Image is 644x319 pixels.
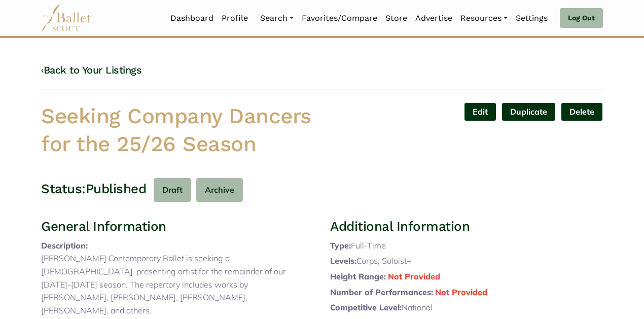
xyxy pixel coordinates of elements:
[381,8,411,29] a: Store
[218,8,252,29] a: Profile
[330,302,402,312] span: Competitive Level:
[330,255,603,268] p: Corps, Soloist+
[330,218,603,235] h3: Additional Information
[502,102,556,121] a: Duplicate
[41,64,141,76] a: ‹Back to Your Listings
[41,240,88,251] span: Description:
[330,256,356,266] span: Levels:
[560,8,603,28] a: Log Out
[388,271,440,281] span: Not Provided
[196,178,243,202] button: Archive
[330,301,603,314] p: National
[41,102,314,158] h1: Seeking Company Dancers for the 25/26 Season
[330,240,351,251] span: Type:
[330,271,386,281] span: Height Range:
[298,8,381,29] a: Favorites/Compare
[154,178,191,202] button: Draft
[330,287,433,297] span: Number of Performances:
[256,8,298,29] a: Search
[435,287,487,297] span: Not Provided
[411,8,456,29] a: Advertise
[41,181,86,198] h3: Status:
[512,8,552,29] a: Settings
[464,102,496,121] a: Edit
[561,102,603,121] button: Delete
[166,8,218,29] a: Dashboard
[330,239,603,253] p: Full-Time
[41,63,44,76] code: ‹
[41,218,314,235] h3: General Information
[456,8,512,29] a: Resources
[86,181,147,198] h3: Published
